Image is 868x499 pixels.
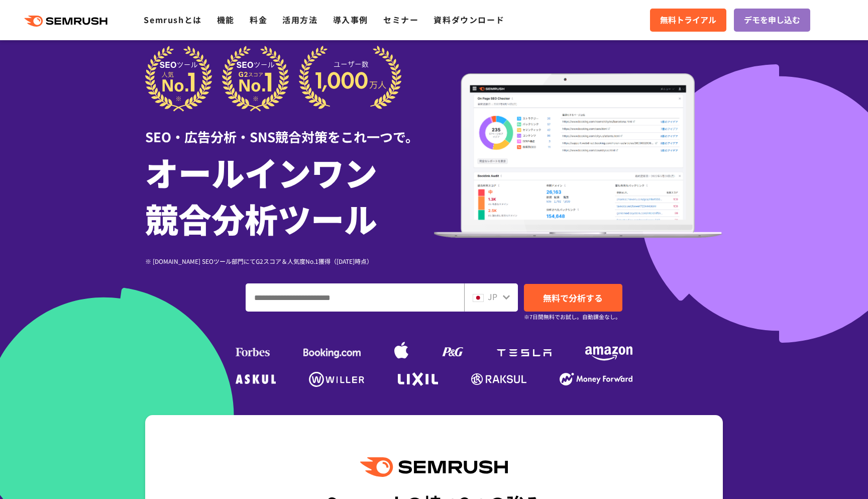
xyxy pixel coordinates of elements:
[145,256,434,266] div: ※ [DOMAIN_NAME] SEOツール部門にてG2スコア＆人気度No.1獲得（[DATE]時点）
[282,14,317,26] a: 活用方法
[543,291,603,304] span: 無料で分析する
[246,284,464,311] input: ドメイン、キーワードまたはURLを入力してください
[744,14,800,27] span: デモを申し込む
[144,14,201,26] a: Semrushとは
[524,284,622,312] a: 無料で分析する
[145,112,434,146] div: SEO・広告分析・SNS競合対策をこれ一つで。
[734,9,810,32] a: デモを申し込む
[360,457,508,477] img: Semrush
[650,9,726,32] a: 無料トライアル
[488,290,497,303] span: JP
[217,14,235,26] a: 機能
[383,14,418,26] a: セミナー
[660,14,716,27] span: 無料トライアル
[333,14,368,26] a: 導入事例
[433,14,504,26] a: 資料ダウンロード
[250,14,267,26] a: 料金
[145,149,434,241] h1: オールインワン 競合分析ツール
[524,312,621,322] small: ※7日間無料でお試し。自動課金なし。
